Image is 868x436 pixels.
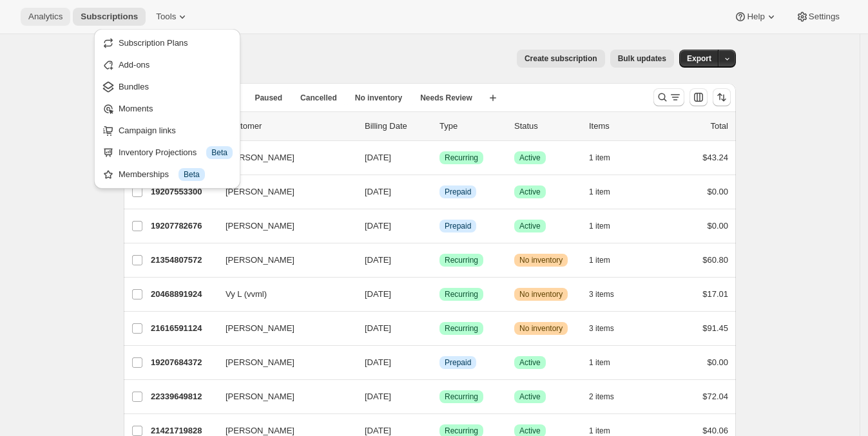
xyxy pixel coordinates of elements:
span: Help [747,12,764,22]
p: 22339649812 [151,390,215,403]
button: [PERSON_NAME] [218,352,347,373]
div: 21354807572[PERSON_NAME][DATE]SuccessRecurringWarningNo inventory1 item$60.80 [151,251,728,269]
span: Recurring [445,153,478,163]
span: No inventory [519,255,563,265]
button: Tools [148,8,197,26]
button: Campaign links [98,120,236,141]
span: Create subscription [525,53,597,64]
p: 21616591124 [151,322,215,335]
button: Memberships [98,164,236,185]
div: Inventory Projections [119,146,233,159]
span: $0.00 [707,187,728,196]
span: Vy L (vvml) [226,288,267,301]
span: Beta [211,147,227,158]
span: Active [519,153,541,163]
button: 3 items [589,285,628,303]
div: Memberships [119,168,233,181]
span: Bundles [119,82,149,91]
p: 19207684372 [151,356,215,369]
button: 1 item [589,149,624,167]
span: Active [519,221,541,231]
button: Subscriptions [73,8,146,26]
span: [PERSON_NAME] [226,356,294,369]
span: 3 items [589,323,614,334]
span: 1 item [589,153,610,163]
p: Total [711,120,728,133]
span: Prepaid [445,187,471,197]
button: 1 item [589,217,624,235]
p: 20468891924 [151,288,215,301]
div: IDCustomerBilling DateTypeStatusItemsTotal [151,120,728,133]
button: Create new view [483,89,503,107]
div: 22339649812[PERSON_NAME][DATE]SuccessRecurringSuccessActive2 items$72.04 [151,388,728,406]
button: [PERSON_NAME] [218,147,347,168]
button: 1 item [589,251,624,269]
span: [DATE] [365,357,391,367]
span: Moments [119,104,153,113]
span: Subscriptions [81,12,138,22]
div: 21616591124[PERSON_NAME][DATE]SuccessRecurringWarningNo inventory3 items$91.45 [151,319,728,337]
span: [PERSON_NAME] [226,151,294,164]
span: Needs Review [420,93,472,103]
span: 2 items [589,392,614,402]
span: [DATE] [365,153,391,162]
span: [PERSON_NAME] [226,254,294,267]
span: $40.06 [702,426,728,435]
span: $0.00 [707,221,728,231]
span: 3 items [589,289,614,299]
button: [PERSON_NAME] [218,216,347,236]
span: $72.04 [702,392,728,401]
span: Active [519,187,541,197]
p: Status [514,120,579,133]
span: 1 item [589,357,610,368]
span: 1 item [589,255,610,265]
button: Analytics [21,8,70,26]
span: No inventory [519,289,563,299]
span: Prepaid [445,221,471,231]
span: Analytics [28,12,63,22]
button: Sort the results [713,88,731,106]
span: 1 item [589,426,610,436]
p: 21354807572 [151,254,215,267]
span: Subscription Plans [119,38,188,48]
button: Customize table column order and visibility [690,88,708,106]
span: $91.45 [702,323,728,333]
span: Prepaid [445,357,471,368]
button: 1 item [589,354,624,372]
p: Customer [226,120,354,133]
button: Bundles [98,77,236,97]
span: $60.80 [702,255,728,265]
button: Search and filter results [653,88,684,106]
button: [PERSON_NAME] [218,182,347,202]
div: Items [589,120,653,133]
div: 19207684372[PERSON_NAME][DATE]InfoPrepaidSuccessActive1 item$0.00 [151,354,728,372]
div: 22345089300[PERSON_NAME][DATE]SuccessRecurringSuccessActive1 item$43.24 [151,149,728,167]
button: Settings [788,8,847,26]
span: 1 item [589,221,610,231]
span: Settings [809,12,840,22]
span: [DATE] [365,426,391,435]
span: No inventory [519,323,563,334]
span: Bulk updates [618,53,666,64]
span: [DATE] [365,187,391,196]
span: [PERSON_NAME] [226,185,294,198]
p: Billing Date [365,120,429,133]
button: 2 items [589,388,628,406]
span: [PERSON_NAME] [226,220,294,232]
button: [PERSON_NAME] [218,386,347,407]
span: Recurring [445,426,478,436]
button: Create subscription [517,50,605,68]
span: Tools [156,12,176,22]
span: [PERSON_NAME] [226,390,294,403]
span: $43.24 [702,153,728,162]
p: 19207782676 [151,220,215,232]
div: 20468891924Vy L (vvml)[DATE]SuccessRecurringWarningNo inventory3 items$17.01 [151,285,728,303]
div: 19207553300[PERSON_NAME][DATE]InfoPrepaidSuccessActive1 item$0.00 [151,183,728,201]
span: Active [519,392,541,402]
span: Add-ons [119,60,149,70]
span: Recurring [445,323,478,334]
button: Add-ons [98,55,236,75]
span: Export [687,53,711,64]
span: [DATE] [365,221,391,231]
span: Active [519,357,541,368]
